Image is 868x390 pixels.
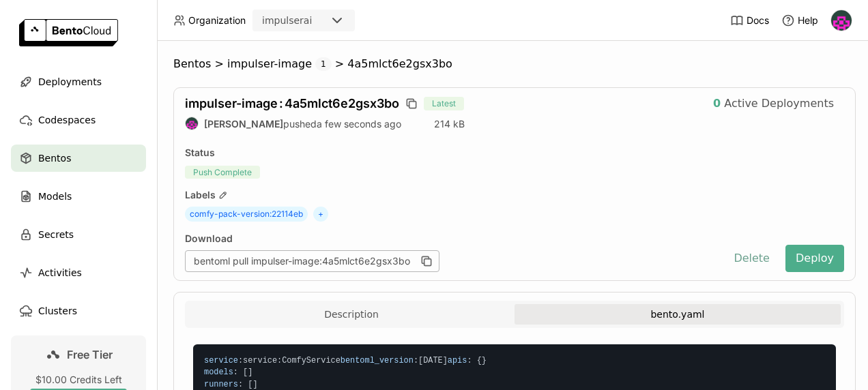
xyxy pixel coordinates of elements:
[747,14,769,27] span: Docs
[227,57,312,71] span: impulser-image
[730,14,769,27] a: Docs
[723,245,780,272] button: Delete
[38,226,74,243] span: Secrets
[22,374,135,386] div: $10.00 Credits Left
[279,96,283,110] span: :
[67,348,113,361] span: Free Tier
[248,380,252,389] span: [
[185,166,260,179] span: Push Complete
[11,145,146,172] a: Bentos
[38,188,72,205] span: Models
[248,367,252,377] span: ]
[515,304,841,325] button: bento.yaml
[233,367,238,377] span: :
[313,207,328,222] span: +
[341,356,414,365] span: bentoml_version
[38,74,102,90] span: Deployments
[424,97,464,110] span: Latest
[703,90,844,117] button: 0Active Deployments
[341,356,448,365] span: [DATE]
[185,117,401,130] div: pushed
[831,10,852,31] img: Reece Kim
[204,118,283,130] strong: [PERSON_NAME]
[173,57,211,71] span: Bentos
[238,380,243,389] span: :
[434,118,465,130] span: 214 kB
[798,14,818,27] span: Help
[186,117,198,130] img: Reece Kim
[38,112,96,128] span: Codespaces
[19,19,118,46] img: logo
[724,97,834,110] span: Active Deployments
[332,57,348,71] span: >
[11,106,146,134] a: Codespaces
[188,304,515,325] button: Description
[38,303,77,319] span: Clusters
[781,14,818,27] div: Help
[204,380,238,389] span: runners
[252,380,257,389] span: ]
[185,207,308,222] span: comfy-pack-version : 22114eb
[185,147,844,159] div: Status
[317,118,401,130] span: a few seconds ago
[238,356,243,365] span: :
[11,259,146,286] a: Activities
[204,356,238,365] span: service
[11,183,146,210] a: Models
[204,356,341,365] span: service ComfyService
[38,150,71,166] span: Bentos
[185,96,399,110] span: impulser-image 4a5mlct6e2gsx3bo
[713,97,721,110] strong: 0
[11,221,146,248] a: Secrets
[243,367,248,377] span: [
[11,297,146,325] a: Clusters
[277,356,282,365] span: :
[477,356,482,365] span: {
[414,356,418,365] span: :
[313,14,315,28] input: Selected impulserai.
[173,57,856,71] nav: Breadcrumbs navigation
[185,232,718,245] div: Download
[38,265,82,281] span: Activities
[188,14,246,27] span: Organization
[11,68,146,95] a: Deployments
[227,57,332,71] div: impulser-image1
[448,356,467,365] span: apis
[315,57,332,71] span: 1
[785,245,844,272] button: Deploy
[262,14,312,27] div: impulserai
[185,189,844,201] div: Labels
[204,367,233,377] span: models
[467,356,472,365] span: :
[211,57,227,71] span: >
[185,250,439,272] div: bentoml pull impulser-image:4a5mlct6e2gsx3bo
[347,57,452,71] span: 4a5mlct6e2gsx3bo
[482,356,487,365] span: }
